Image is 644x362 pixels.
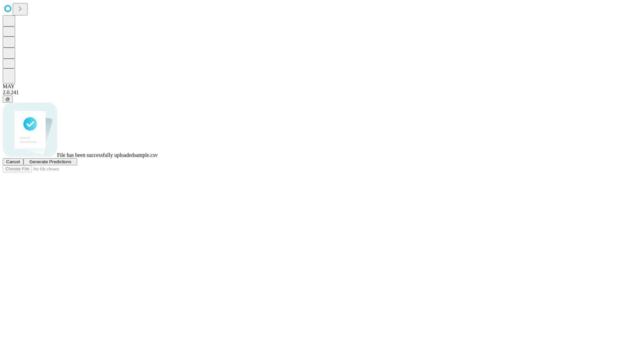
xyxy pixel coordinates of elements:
span: sample.csv [134,152,158,158]
div: MAY [3,83,641,89]
span: File has been successfully uploaded [57,152,134,158]
span: Cancel [6,159,20,164]
span: @ [5,97,10,102]
button: Generate Predictions [23,158,77,165]
span: Generate Predictions [29,159,71,164]
div: 2.0.241 [3,89,641,96]
button: Cancel [3,158,23,165]
button: @ [3,96,13,103]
